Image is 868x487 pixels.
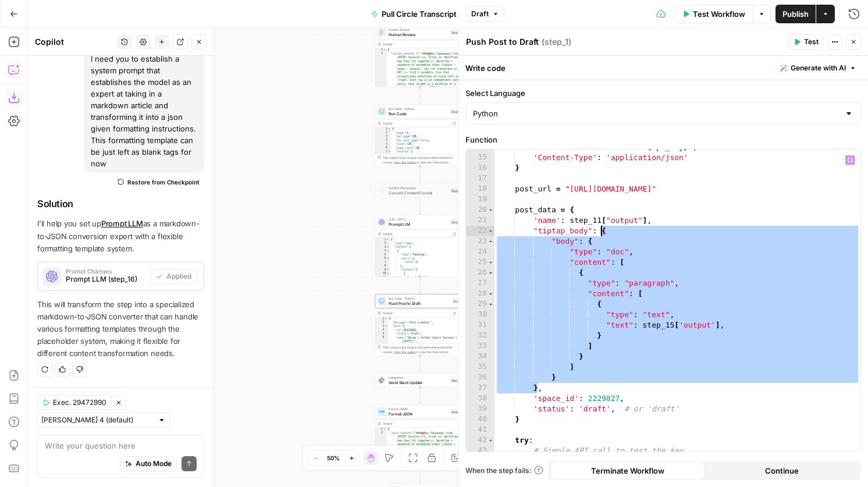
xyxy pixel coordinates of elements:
[389,296,450,301] span: Run Code · Python
[383,48,387,52] span: Toggle code folding, rows 1 through 3
[383,311,449,315] div: Output
[383,345,463,354] div: This output is too large & has been abbreviated for review. to view the full content.
[383,42,456,47] div: Output
[364,5,464,23] button: Pull Circle Transcript
[542,36,571,48] span: ( step_1 )
[488,289,494,299] span: Toggle code folding, rows 28 through 33
[375,264,390,268] div: 8
[450,109,463,114] div: Step 10
[693,8,745,20] span: Test Workflow
[466,446,495,456] div: 43
[791,63,846,73] span: Generate with AI
[389,411,448,417] span: Format JSON
[450,409,463,414] div: Step 12
[383,421,456,426] div: Output
[389,300,450,306] span: Push Post to Draft
[375,131,392,135] div: 2
[375,325,388,329] div: 3
[419,87,421,104] g: Edge from step_13 to step_10
[375,257,390,261] div: 6
[379,378,385,383] img: Slack-mark-RGB.png
[37,395,111,410] button: Exec. 29472990
[466,393,495,404] div: 38
[375,105,465,166] div: Run Code · PythonRun CodeStep 10Output{ "page":1, "per_page":60, "has_next_page":false, "count":2...
[375,48,387,52] div: 1
[386,272,390,276] span: Toggle code folding, rows 10 through 13
[419,277,421,294] g: Edge from step_16 to step_1
[591,465,664,477] span: Terminate Workflow
[166,271,191,282] span: Applied
[788,34,824,49] button: Test
[466,226,495,236] div: 22
[375,241,390,246] div: 2
[450,378,463,383] div: Step 14
[375,374,465,388] div: IntegrationSend Slack UpdateStep 14
[465,465,543,476] span: When the step fails:
[375,146,392,150] div: 6
[375,317,388,321] div: 1
[84,49,204,173] div: I need you to establish a system prompt that establishes the model as an expert at taking in a ma...
[127,177,200,187] span: Restore from Checkpoint
[419,467,421,484] g: Edge from step_12 to end
[383,428,387,432] span: Toggle code folding, rows 1 through 3
[452,298,463,304] div: Step 1
[419,166,421,183] g: Edge from step_10 to step_15
[465,87,861,99] label: Select Language
[466,278,495,289] div: 27
[466,184,495,194] div: 18
[389,106,448,111] span: Run Code · Python
[473,108,839,119] input: Python
[389,217,448,222] span: LLM · GPT-5
[458,56,868,80] div: Write code
[466,372,495,383] div: 36
[375,246,390,250] div: 3
[375,143,392,147] div: 5
[386,246,390,250] span: Toggle code folding, rows 3 through 469
[389,221,448,227] span: Prompt LLM
[375,26,465,87] div: Human ReviewHuman ReviewStep 13Output{ "review_content_1":"###🎯Key Takeaways from [DATE] Session:...
[466,152,495,163] div: 15
[53,397,106,408] span: Exec. 29472990
[466,299,495,310] div: 29
[375,405,465,467] div: Format JSONFormat JSONStep 12Output{ "post_Content":"###🎯Key Takeaways from [DATE] Session:\n1. G...
[37,218,204,254] p: I'll help you set up as a markdown-to-JSON conversion expert with a flexible formatting template ...
[419,388,421,404] g: Edge from step_14 to step_12
[466,215,495,226] div: 21
[375,261,390,265] div: 7
[466,414,495,425] div: 40
[488,205,494,215] span: Toggle code folding, rows 20 through 40
[466,257,495,268] div: 25
[389,407,448,411] span: Format JSON
[386,268,390,272] span: Toggle code folding, rows 9 through 14
[389,111,448,116] span: Run Code
[379,188,385,194] img: o3r9yhbrn24ooq0tey3lueqptmfj
[375,52,387,317] div: 2
[375,127,392,131] div: 1
[466,404,495,414] div: 39
[385,317,388,321] span: Toggle code folding, rows 1 through 21
[389,27,448,32] span: Human Review
[450,30,463,35] div: Step 13
[37,298,204,360] p: This will transform the step into a specialized markdown-to-JSON converter that can handle variou...
[450,188,463,193] div: Step 15
[705,461,859,480] button: Continue
[375,321,388,325] div: 2
[450,219,463,225] div: Step 16
[113,175,204,189] button: Restore from Checkpoint
[375,135,392,139] div: 3
[466,194,495,205] div: 19
[386,257,390,261] span: Toggle code folding, rows 6 through 8
[383,155,463,165] div: This output is too large & has been abbreviated for review. to view the full content.
[466,320,495,330] div: 31
[471,9,489,19] span: Draft
[488,268,494,278] span: Toggle code folding, rows 26 through 34
[466,36,539,48] textarea: Push Post to Draft
[465,134,861,145] label: Function
[136,458,172,469] span: Auto Mode
[120,456,177,471] button: Auto Mode
[394,161,416,164] span: Copy the output
[66,274,146,285] span: Prompt LLM (step_16)
[466,341,495,351] div: 33
[41,414,153,426] input: Claude Sonnet 4 (default)
[375,184,465,198] div: Content ProcessingConvert Content FormatStep 15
